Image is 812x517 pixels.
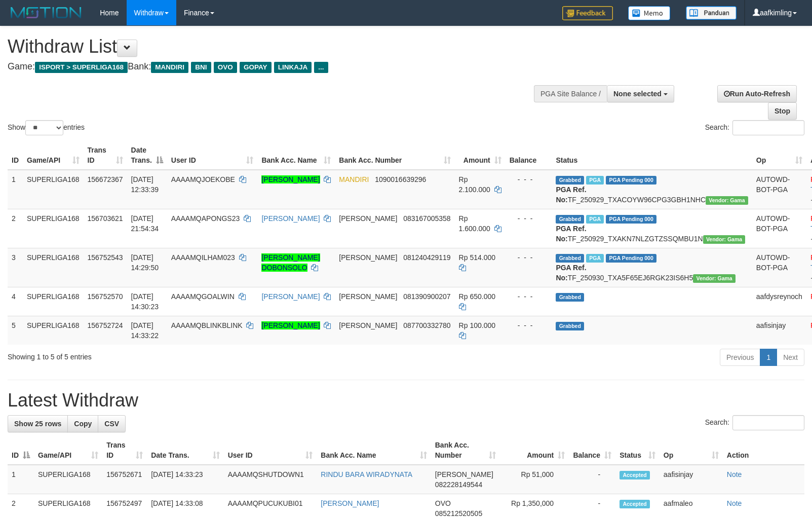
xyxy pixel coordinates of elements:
div: PGA Site Balance / [534,85,607,102]
th: Op: activate to sort column ascending [660,436,723,465]
td: SUPERLIGA168 [23,209,84,248]
td: Rp 51,000 [500,465,569,494]
b: PGA Ref. No: [556,264,586,282]
span: Grabbed [556,254,584,263]
div: - - - [510,291,548,302]
span: Copy [74,420,92,428]
img: MOTION_logo.png [8,5,85,20]
th: Bank Acc. Name: activate to sort column ascending [317,436,431,465]
span: [PERSON_NAME] [339,321,397,329]
span: LINKAJA [274,62,312,73]
th: Bank Acc. Number: activate to sort column ascending [431,436,500,465]
span: AAAAMQAPONGS23 [171,214,240,223]
th: Bank Acc. Number: activate to sort column ascending [335,141,454,170]
div: - - - [510,320,548,330]
td: aafisinjay [752,316,806,345]
label: Search: [705,415,804,430]
th: Action [723,436,804,465]
a: Note [727,470,742,478]
b: PGA Ref. No: [556,186,586,204]
td: 1 [8,170,23,209]
img: Button%20Memo.svg [628,6,671,20]
span: 156703621 [88,214,123,223]
span: 156752724 [88,321,123,329]
th: Balance [506,141,552,170]
span: Vendor URL: https://trx31.1velocity.biz [706,196,748,205]
td: TF_250929_TXAKN7NLZGTZSSQMBU1N [552,209,752,248]
span: PGA Pending [606,215,656,224]
a: [PERSON_NAME] [261,175,320,183]
a: Stop [768,102,797,120]
button: None selected [607,85,674,102]
div: - - - [510,213,548,224]
a: Previous [720,349,760,366]
th: Game/API: activate to sort column ascending [23,141,84,170]
a: 1 [760,349,777,366]
a: [PERSON_NAME] [261,292,320,301]
th: Date Trans.: activate to sort column descending [127,141,167,170]
th: Game/API: activate to sort column ascending [34,436,102,465]
span: Grabbed [556,176,584,184]
span: Copy 1090016639296 to clipboard [375,175,426,183]
a: Show 25 rows [8,415,68,432]
span: [PERSON_NAME] [339,292,397,301]
span: [PERSON_NAME] [435,470,493,478]
span: AAAAMQGOALWIN [171,292,235,301]
b: PGA Ref. No: [556,225,586,243]
span: Accepted [620,471,650,479]
h1: Withdraw List [8,36,531,57]
th: Amount: activate to sort column ascending [500,436,569,465]
td: 4 [8,287,23,316]
span: Rp 1.600.000 [459,214,490,233]
span: ISPORT > SUPERLIGA168 [35,62,128,73]
td: TF_250930_TXA5F65EJ6RGK23IS6H5 [552,248,752,287]
th: ID: activate to sort column descending [8,436,34,465]
span: [DATE] 14:33:22 [131,321,159,340]
span: Grabbed [556,293,584,302]
td: SUPERLIGA168 [23,287,84,316]
span: GOPAY [240,62,272,73]
a: RINDU BARA WIRADYNATA [321,470,412,478]
td: SUPERLIGA168 [34,465,102,494]
span: Copy 083167005358 to clipboard [403,214,450,223]
th: ID [8,141,23,170]
th: Status: activate to sort column ascending [615,436,660,465]
a: Run Auto-Refresh [717,85,797,102]
th: User ID: activate to sort column ascending [224,436,317,465]
th: Balance: activate to sort column ascending [569,436,615,465]
input: Search: [732,120,804,135]
td: 5 [8,316,23,345]
span: [DATE] 14:30:23 [131,292,159,311]
span: Rp 650.000 [459,292,495,301]
a: Copy [67,415,98,432]
span: 156752570 [88,292,123,301]
div: Showing 1 to 5 of 5 entries [8,348,331,362]
td: 3 [8,248,23,287]
div: - - - [510,174,548,184]
th: Trans ID: activate to sort column ascending [84,141,127,170]
span: 156752543 [88,253,123,262]
td: [DATE] 14:33:23 [147,465,224,494]
span: None selected [613,90,662,98]
td: - [569,465,615,494]
th: Amount: activate to sort column ascending [455,141,506,170]
span: [DATE] 12:33:39 [131,175,159,194]
span: PGA Pending [606,254,656,263]
span: OVO [435,499,451,507]
td: AAAAMQSHUTDOWN1 [224,465,317,494]
a: [PERSON_NAME] [261,214,320,223]
span: 156672367 [88,175,123,183]
span: [PERSON_NAME] [339,253,397,262]
span: CSV [104,420,119,428]
span: AAAAMQBLINKBLINK [171,321,243,329]
td: AUTOWD-BOT-PGA [752,248,806,287]
a: [PERSON_NAME] [261,321,320,329]
span: Accepted [620,500,650,508]
td: 156752671 [102,465,147,494]
span: Marked by aafchhiseyha [586,215,604,224]
select: Showentries [25,120,63,135]
td: aafisinjay [660,465,723,494]
th: Status [552,141,752,170]
a: [PERSON_NAME] [321,499,379,507]
td: AUTOWD-BOT-PGA [752,170,806,209]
